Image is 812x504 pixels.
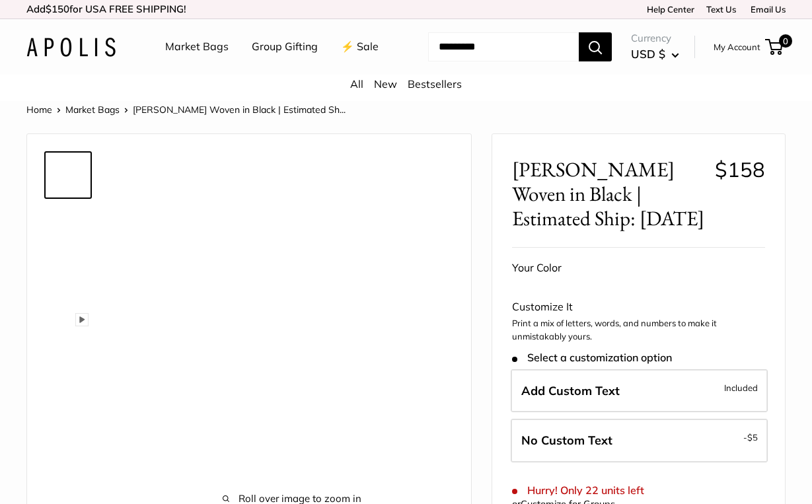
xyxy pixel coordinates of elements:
a: Mercado Woven in Black | Estimated Ship: Oct. 19th [44,415,92,463]
a: Text Us [706,4,736,15]
label: Add Custom Text [511,369,768,413]
span: Hurry! Only 22 units left [512,484,644,497]
span: [PERSON_NAME] Woven in Black | Estimated Ship: [DATE] [512,157,704,231]
a: Mercado Woven in Black | Estimated Ship: Oct. 19th [44,310,92,357]
span: Currency [631,29,679,48]
span: Select a customization option [512,351,671,364]
a: Market Bags [165,37,229,57]
a: Mercado Woven in Black | Estimated Ship: Oct. 19th [44,204,92,252]
label: Leave Blank [511,419,768,462]
a: Mercado Woven in Black | Estimated Ship: Oct. 19th [44,257,92,305]
a: Home [26,104,52,116]
img: Apolis [26,38,116,57]
a: Market Bags [65,104,120,116]
span: USD $ [631,47,665,61]
a: Mercado Woven in Black | Estimated Ship: Oct. 19th [44,151,92,199]
button: Search [579,32,612,61]
a: New [374,77,397,90]
span: Included [724,380,758,396]
a: 0 [766,39,783,55]
div: Customize It [512,297,765,317]
span: No Custom Text [521,433,612,448]
p: Print a mix of letters, words, and numbers to make it unmistakably yours. [512,317,765,343]
a: My Account [714,39,760,55]
button: USD $ [631,44,679,65]
a: Bestsellers [408,77,462,90]
a: Email Us [746,4,786,15]
nav: Breadcrumb [26,101,346,118]
span: - [743,429,758,445]
a: Group Gifting [252,37,318,57]
span: $5 [747,432,758,443]
a: Mercado Woven in Black | Estimated Ship: Oct. 19th [44,363,92,410]
a: Help Center [642,4,694,15]
span: [PERSON_NAME] Woven in Black | Estimated Sh... [133,104,346,116]
a: All [350,77,363,90]
div: Your Color [512,258,765,278]
span: Add Custom Text [521,383,620,398]
span: $150 [46,3,69,15]
span: 0 [779,34,792,48]
a: ⚡️ Sale [341,37,379,57]
span: $158 [715,157,765,182]
input: Search... [428,32,579,61]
